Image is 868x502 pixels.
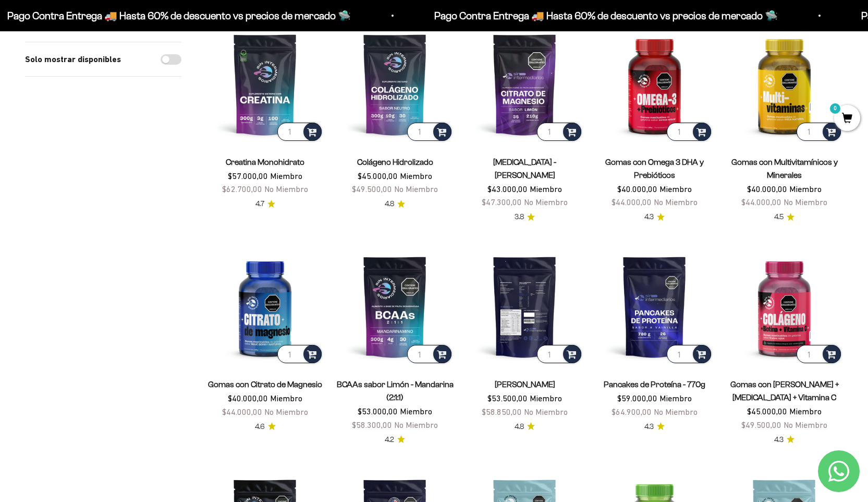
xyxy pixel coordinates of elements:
[605,158,704,180] a: Gomas con Omega 3 DHA y Prebióticos
[495,380,555,389] a: [PERSON_NAME]
[530,184,562,194] span: Miembro
[612,197,652,207] span: $44.000,00
[784,197,827,207] span: No Miembro
[659,184,692,194] span: Miembro
[222,184,262,194] span: $62.700,00
[25,53,121,66] label: Solo mostrar disponibles
[385,198,394,210] span: 4.8
[487,393,528,403] span: $53.500,00
[255,198,275,210] a: 4.74.7 de 5.0 estrellas
[515,211,535,223] a: 3.83.8 de 5.0 estrellas
[208,380,322,389] a: Gomas con Citrato de Magnesio
[515,211,524,223] span: 3.8
[731,158,838,180] a: Gomas con Multivitamínicos y Minerales
[385,434,394,446] span: 4.2
[747,184,787,194] span: $40.000,00
[659,393,692,403] span: Miembro
[774,211,794,223] a: 4.54.5 de 5.0 estrellas
[524,407,568,416] span: No Miembro
[654,407,698,416] span: No Miembro
[482,197,522,207] span: $47.300,00
[487,184,528,194] span: $43.000,00
[829,102,841,115] mark: 0
[617,393,657,403] span: $59.000,00
[515,421,535,433] a: 4.84.8 de 5.0 estrellas
[466,248,583,365] img: Proteína Whey - Vainilla
[394,420,438,429] span: No Miembro
[400,407,432,416] span: Miembro
[654,197,698,207] span: No Miembro
[493,158,556,180] a: [MEDICAL_DATA] - [PERSON_NAME]
[644,211,654,223] span: 4.3
[352,184,392,194] span: $49.500,00
[385,198,405,210] a: 4.84.8 de 5.0 estrellas
[222,407,262,416] span: $44.000,00
[264,184,308,194] span: No Miembro
[515,421,524,433] span: 4.8
[337,380,454,402] a: BCAAs sabor Limón - Mandarina (2:1:1)
[604,380,705,389] a: Pancakes de Proteína - 770g
[394,184,438,194] span: No Miembro
[400,171,432,181] span: Miembro
[524,197,568,207] span: No Miembro
[352,420,392,429] span: $58.300,00
[774,434,784,446] span: 4.3
[644,211,665,223] a: 4.34.3 de 5.0 estrellas
[255,421,276,433] a: 4.64.6 de 5.0 estrellas
[270,171,302,181] span: Miembro
[385,434,405,446] a: 4.24.2 de 5.0 estrellas
[730,380,839,402] a: Gomas con [PERSON_NAME] + [MEDICAL_DATA] + Vitamina C
[834,113,860,125] a: 0
[612,407,652,416] span: $64.900,00
[784,420,827,429] span: No Miembro
[789,407,822,416] span: Miembro
[358,171,398,181] span: $45.000,00
[270,393,302,403] span: Miembro
[226,158,304,166] a: Creatina Monohidrato
[741,420,781,429] span: $49.500,00
[644,421,665,433] a: 4.34.3 de 5.0 estrellas
[357,158,433,166] a: Colágeno Hidrolizado
[421,7,764,24] p: Pago Contra Entrega 🚚 Hasta 60% de descuento vs precios de mercado 🛸
[530,393,562,403] span: Miembro
[617,184,657,194] span: $40.000,00
[482,407,522,416] span: $58.850,00
[774,434,794,446] a: 4.34.3 de 5.0 estrellas
[644,421,654,433] span: 4.3
[358,407,398,416] span: $53.000,00
[747,407,787,416] span: $45.000,00
[741,197,781,207] span: $44.000,00
[789,184,822,194] span: Miembro
[228,171,268,181] span: $57.000,00
[228,393,268,403] span: $40.000,00
[264,407,308,416] span: No Miembro
[774,211,784,223] span: 4.5
[255,198,264,210] span: 4.7
[255,421,265,433] span: 4.6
